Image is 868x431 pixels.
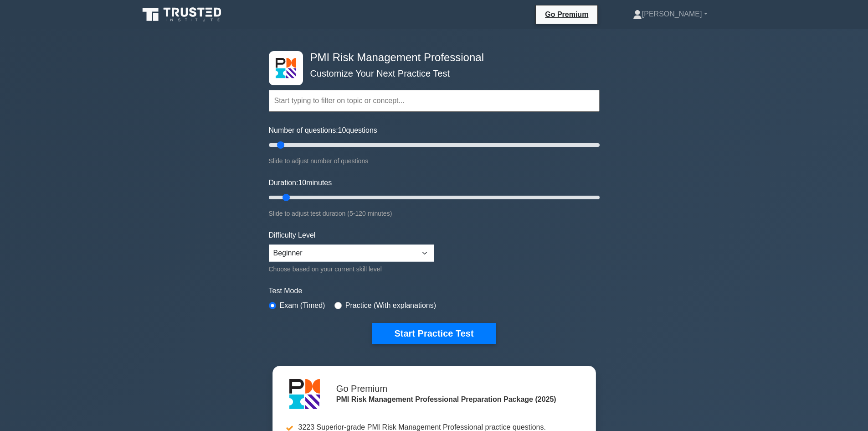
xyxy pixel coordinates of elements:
[298,179,306,187] span: 10
[269,286,600,296] label: Test Mode
[269,208,600,219] div: Slide to adjust test duration (5-120 minutes)
[269,125,377,136] label: Number of questions: questions
[611,5,729,23] a: [PERSON_NAME]
[345,300,436,311] label: Practice (With explanations)
[307,51,555,64] h4: PMI Risk Management Professional
[338,126,346,134] span: 10
[269,264,434,275] div: Choose based on your current skill level
[280,300,325,311] label: Exam (Timed)
[269,177,332,188] label: Duration: minutes
[269,156,600,166] div: Slide to adjust number of questions
[269,230,316,241] label: Difficulty Level
[269,90,600,112] input: Start typing to filter on topic or concept...
[372,323,495,344] button: Start Practice Test
[539,9,594,20] a: Go Premium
